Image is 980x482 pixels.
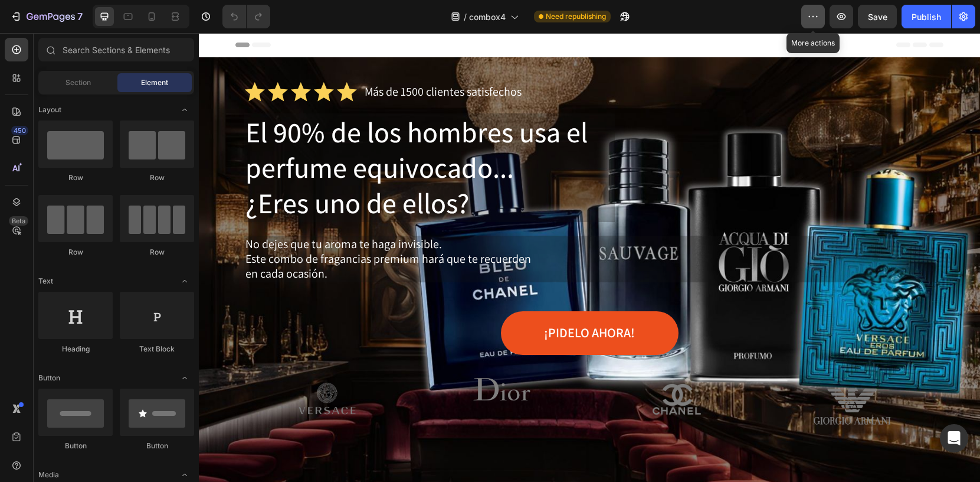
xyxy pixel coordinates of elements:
span: combox4 [469,11,506,23]
span: Need republishing [546,11,606,22]
span: Toggle open [175,369,194,387]
span: Element [141,77,168,88]
span: Toggle open [175,100,194,119]
span: Toggle open [175,272,194,291]
input: Search Sections & Elements [38,38,194,61]
div: Button [120,441,194,451]
button: Publish [902,5,951,28]
div: Row [120,247,194,258]
iframe: Design area [199,33,980,482]
div: Row [120,172,194,183]
p: ¡PIDELO AHORA! [345,292,436,308]
div: Heading [38,344,113,354]
div: Row [38,172,113,183]
img: gempages_485561941037679870-088a9482-c693-4e76-b3d7-d814b4ca584f.png [571,338,736,411]
span: Section [65,77,91,88]
span: Button [38,373,60,383]
p: 7 [77,9,83,24]
img: gempages_485561941037679870-7aefe4b4-6192-4766-b50b-1e2557226371.png [80,344,176,386]
span: Text [38,276,53,286]
div: Open Intercom Messenger [940,424,968,452]
span: / [464,11,467,23]
a: ¡PIDELO AHORA! [302,278,480,322]
span: Layout [38,105,61,115]
button: 7 [5,5,88,28]
div: Text Block [120,344,194,354]
div: Row [38,247,113,258]
img: gempages_485561941037679870-774a04cc-f01a-4221-b4cf-6d23a1c92cc0.png [425,343,531,389]
div: Beta [9,216,28,226]
div: Button [38,441,113,451]
div: 450 [11,126,28,135]
div: Publish [912,11,941,23]
span: Save [868,12,887,22]
button: Save [858,5,897,28]
div: Undo/Redo [222,5,270,28]
img: gempages_485561941037679870-64ee6ab2-81cd-46b4-9fdc-05af5f698104.png [262,338,344,374]
span: Media [38,470,59,480]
